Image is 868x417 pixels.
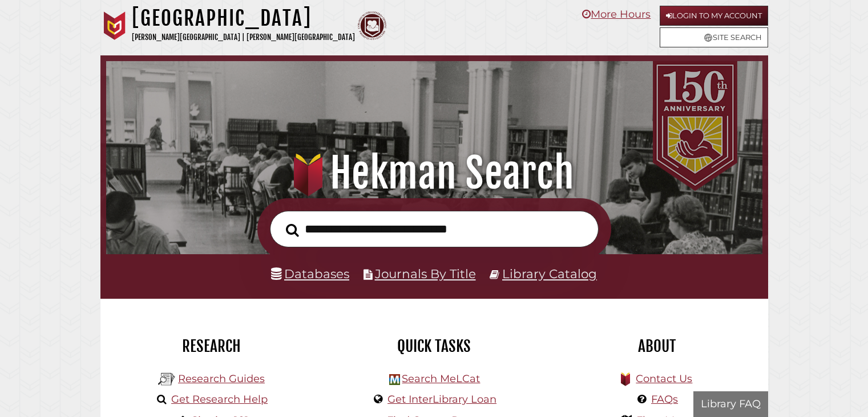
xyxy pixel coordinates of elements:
a: Search MeLCat [402,372,480,385]
a: Contact Us [636,372,692,385]
p: [PERSON_NAME][GEOGRAPHIC_DATA] | [PERSON_NAME][GEOGRAPHIC_DATA] [132,31,355,44]
img: Hekman Library Logo [158,371,175,388]
a: Get InterLibrary Loan [387,393,496,406]
button: Search [280,220,305,240]
a: Journals By Title [375,266,476,281]
a: Research Guides [178,372,265,385]
h1: [GEOGRAPHIC_DATA] [132,6,355,31]
img: Calvin University [100,11,129,40]
h2: Research [109,336,314,356]
h1: Hekman Search [119,148,749,198]
a: Get Research Help [171,393,268,406]
a: Library Catalog [502,266,597,281]
a: Databases [271,266,349,281]
i: Search [286,223,299,236]
a: FAQs [651,393,678,406]
img: Hekman Library Logo [389,374,400,385]
a: Site Search [660,27,768,47]
a: More Hours [582,8,651,21]
a: Login to My Account [660,6,768,26]
h2: Quick Tasks [332,336,537,356]
img: Calvin Theological Seminary [358,11,386,40]
h2: About [554,336,760,356]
